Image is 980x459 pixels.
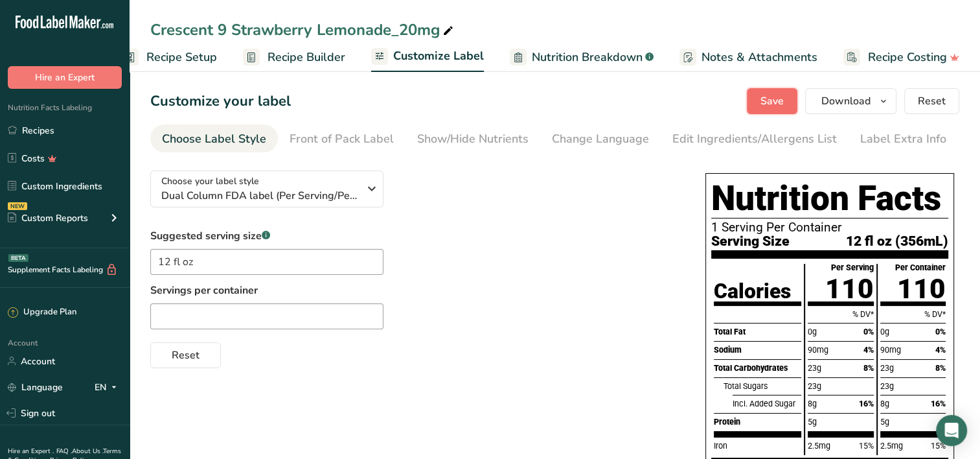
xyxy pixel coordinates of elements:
[880,327,889,336] span: 0g
[8,306,76,319] div: Upgrade Plan
[808,441,830,451] span: 2.5mg
[150,342,221,368] button: Reset
[8,254,28,262] div: BETA
[161,188,359,204] span: Dual Column FDA label (Per Serving/Per Container)
[846,234,948,248] span: 12 fl oz (356mL)
[8,447,54,456] a: Hire an Expert .
[532,49,643,66] span: Nutrition Breakdown
[172,347,199,363] span: Reset
[897,273,946,305] span: 110
[808,381,821,391] span: 23g
[711,179,948,218] h1: Nutrition Facts
[723,377,801,395] div: Total Sugars
[931,441,946,451] span: 15%
[714,281,791,301] div: Calories
[863,363,874,373] span: 8%
[95,379,122,395] div: EN
[714,437,801,455] div: Iron
[895,264,946,272] div: Per Container
[672,130,837,148] div: Edit Ingredients/Allergens List
[880,399,889,408] span: 8g
[510,43,654,72] a: Nutrition Breakdown
[821,93,871,109] span: Download
[808,305,873,324] div: % DV*
[701,49,817,66] span: Notes & Attachments
[880,381,894,391] span: 23g
[8,202,27,210] div: NEW
[880,345,901,355] span: 90mg
[860,130,946,148] div: Label Extra Info
[268,49,345,66] span: Recipe Builder
[747,88,797,114] button: Save
[290,130,394,148] div: Front of Pack Label
[150,171,383,207] button: Choose your label style Dual Column FDA label (Per Serving/Per Container)
[880,363,894,373] span: 23g
[808,345,828,355] span: 90mg
[150,283,383,298] label: Servings per container
[679,43,817,72] a: Notes & Attachments
[918,93,946,109] span: Reset
[808,399,817,408] span: 8g
[393,47,484,65] span: Customize Label
[714,323,801,341] div: Total Fat
[714,413,801,431] div: Protein
[711,234,790,248] span: Serving Size
[72,447,103,456] a: About Us .
[935,345,946,355] span: 4%
[552,130,649,148] div: Change Language
[162,130,266,148] div: Choose Label Style
[935,327,946,336] span: 0%
[880,305,946,324] div: % DV*
[714,341,801,359] div: Sodium
[808,327,817,336] span: 0g
[150,228,383,244] label: Suggested serving size
[150,91,291,112] h1: Customize your label
[831,264,874,272] div: Per Serving
[161,174,259,188] span: Choose your label style
[931,399,946,408] span: 16%
[863,345,874,355] span: 4%
[122,43,217,72] a: Recipe Setup
[863,327,874,336] span: 0%
[8,211,88,225] div: Custom Reports
[711,221,948,234] p: 1 Serving Per Container
[805,88,896,114] button: Download
[714,359,801,377] div: Total Carbohydrates
[8,66,122,89] button: Hire an Expert
[880,417,889,427] span: 5g
[8,376,63,399] a: Language
[880,441,903,451] span: 2.5mg
[146,49,217,66] span: Recipe Setup
[935,363,946,373] span: 8%
[843,43,959,72] a: Recipe Costing
[904,88,959,114] button: Reset
[760,93,784,109] span: Save
[243,43,345,72] a: Recipe Builder
[868,49,947,66] span: Recipe Costing
[417,130,529,148] div: Show/Hide Nutrients
[371,41,484,73] a: Customize Label
[859,399,874,408] span: 16%
[733,395,801,413] div: Incl. Added Sugar
[808,417,817,427] span: 5g
[150,18,456,41] div: Crescent 9 Strawberry Lemonade_20mg
[936,415,967,446] div: Open Intercom Messenger
[825,273,874,305] span: 110
[808,363,821,373] span: 23g
[859,441,874,451] span: 15%
[56,447,72,456] a: FAQ .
